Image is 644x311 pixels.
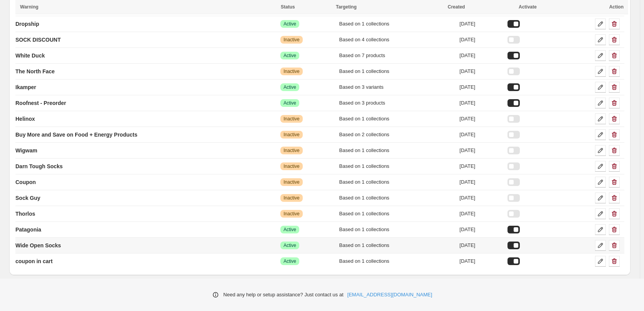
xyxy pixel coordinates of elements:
div: Based on 4 collections [339,36,455,44]
div: [DATE] [460,178,503,186]
div: [DATE] [460,115,503,123]
div: Based on 2 collections [339,131,455,139]
a: Helinox [15,113,35,125]
div: [DATE] [460,226,503,233]
span: Inactive [283,163,299,169]
div: Based on 1 collections [339,257,455,265]
p: Patagonia [15,226,41,233]
div: [DATE] [460,162,503,170]
div: [DATE] [460,52,503,59]
p: Helinox [15,115,35,123]
a: Patagonia [15,223,41,236]
a: Coupon [15,176,36,188]
div: [DATE] [460,20,503,28]
span: Active [283,258,296,264]
span: Inactive [283,179,299,185]
a: Dropship [15,18,39,30]
div: [DATE] [460,68,503,75]
div: Based on 7 products [339,52,455,59]
span: Active [283,52,296,59]
span: Action [609,4,624,10]
p: Sock Guy [15,194,40,202]
a: Buy More and Save on Food + Energy Products [15,128,137,141]
a: Roofnest - Preorder [15,97,66,109]
div: [DATE] [460,83,503,91]
span: Active [283,226,296,233]
div: [DATE] [460,36,503,44]
p: SOCK DISCOUNT [15,36,61,44]
span: Warning [20,4,39,10]
p: Coupon [15,178,36,186]
div: [DATE] [460,99,503,107]
span: Inactive [283,195,299,201]
span: Inactive [283,37,299,43]
a: Thorlos [15,208,35,220]
div: [DATE] [460,257,503,265]
a: Wigwam [15,144,37,157]
p: Wigwam [15,147,37,154]
span: Inactive [283,211,299,217]
div: [DATE] [460,210,503,218]
div: Based on 1 collections [339,162,455,170]
div: Based on 1 collections [339,115,455,123]
a: SOCK DISCOUNT [15,34,61,46]
p: Wide Open Socks [15,242,61,249]
span: Active [283,242,296,248]
p: Thorlos [15,210,35,218]
div: Based on 3 variants [339,83,455,91]
p: Ikamper [15,83,36,91]
p: The North Face [15,68,55,75]
div: Based on 1 collections [339,226,455,233]
div: [DATE] [460,242,503,249]
span: Inactive [283,132,299,138]
span: Inactive [283,116,299,122]
a: [EMAIL_ADDRESS][DOMAIN_NAME] [347,291,432,299]
a: Ikamper [15,81,36,93]
p: Dropship [15,20,39,28]
div: Based on 1 collections [339,147,455,154]
p: coupon in cart [15,257,52,265]
p: Roofnest - Preorder [15,99,66,107]
a: Darn Tough Socks [15,160,63,172]
span: Created [448,4,465,10]
p: Darn Tough Socks [15,162,63,170]
p: White Duck [15,52,45,59]
div: Based on 1 collections [339,20,455,28]
div: [DATE] [460,147,503,154]
span: Inactive [283,68,299,74]
span: Targeting [336,4,357,10]
div: Based on 1 collections [339,210,455,218]
div: Based on 1 collections [339,194,455,202]
p: Buy More and Save on Food + Energy Products [15,131,137,139]
div: Based on 1 collections [339,178,455,186]
div: Based on 1 collections [339,68,455,75]
span: Active [283,21,296,27]
div: [DATE] [460,194,503,202]
span: Activate [519,4,537,10]
a: coupon in cart [15,255,52,267]
span: Status [281,4,295,10]
a: The North Face [15,65,55,78]
span: Inactive [283,147,299,154]
span: Active [283,84,296,90]
div: Based on 3 products [339,99,455,107]
span: Active [283,100,296,106]
a: White Duck [15,49,45,62]
div: [DATE] [460,131,503,139]
div: Based on 1 collections [339,242,455,249]
a: Sock Guy [15,192,40,204]
a: Wide Open Socks [15,239,61,252]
